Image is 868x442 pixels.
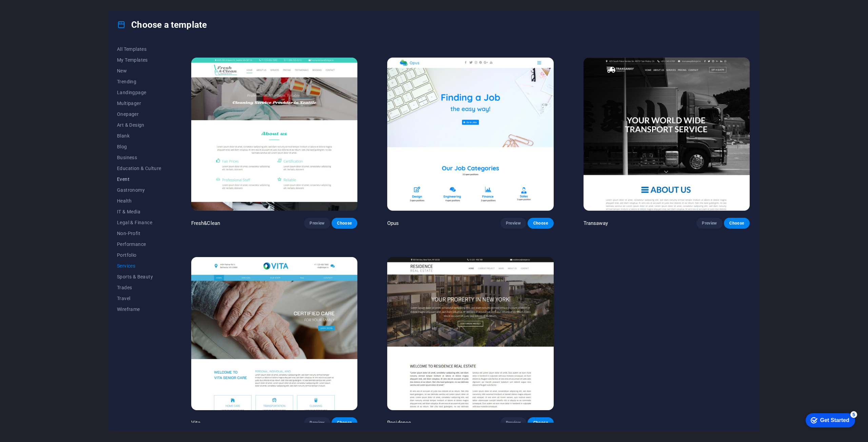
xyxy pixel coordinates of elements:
button: All Templates [117,44,161,55]
p: Opus [387,220,399,227]
p: Fresh&Clean [191,220,220,227]
button: Choose [528,417,553,428]
button: Onepager [117,109,161,120]
span: Choose [337,420,352,425]
button: Preview [696,218,722,229]
span: Preview [310,420,324,425]
span: Travel [117,296,161,301]
span: Preview [506,220,521,226]
span: Non-Profit [117,231,161,236]
button: Choose [528,218,553,229]
img: Transaway [584,58,750,211]
button: Business [117,152,161,163]
div: 5 [50,1,57,8]
button: Travel [117,293,161,304]
span: Wireframe [117,307,161,312]
span: Choose [533,220,548,226]
span: Blank [117,133,161,139]
h4: Choose a template [117,19,207,30]
img: Residence [387,257,553,410]
button: Blank [117,130,161,141]
span: My Templates [117,57,161,63]
button: Choose [332,218,357,229]
span: Blog [117,144,161,149]
p: Vita [191,419,201,426]
button: Services [117,260,161,271]
button: Wireframe [117,304,161,315]
span: Preview [310,220,324,226]
span: Health [117,198,161,204]
button: Multipager [117,98,161,109]
button: Performance [117,239,161,250]
button: Trending [117,76,161,87]
button: Preview [304,218,330,229]
button: Sports & Beauty [117,271,161,282]
span: IT & Media [117,209,161,214]
button: Trades [117,282,161,293]
button: Portfolio [117,250,161,260]
span: Legal & Finance [117,220,161,225]
button: Preview [304,417,330,428]
span: Trades [117,285,161,290]
button: Choose [332,417,357,428]
span: Event [117,176,161,182]
span: Education & Culture [117,166,161,171]
span: All Templates [117,46,161,52]
span: Choose [533,420,548,425]
button: Legal & Finance [117,217,161,228]
span: Choose [337,220,352,226]
span: Sports & Beauty [117,274,161,279]
button: IT & Media [117,206,161,217]
button: New [117,65,161,76]
button: Preview [500,417,526,428]
p: Transaway [584,220,608,227]
button: Landingpage [117,87,161,98]
span: Gastronomy [117,187,161,193]
img: Vita [191,257,357,410]
button: Blog [117,141,161,152]
span: Performance [117,241,161,247]
span: Preview [702,220,717,226]
button: Event [117,174,161,185]
div: Get Started [20,7,49,14]
button: My Templates [117,55,161,65]
button: Education & Culture [117,163,161,174]
button: Art & Design [117,120,161,130]
button: Non-Profit [117,228,161,239]
span: Trending [117,79,161,84]
span: Portfolio [117,252,161,258]
span: Business [117,155,161,160]
button: Gastronomy [117,185,161,195]
span: New [117,68,161,73]
span: Landingpage [117,90,161,95]
span: Onepager [117,111,161,117]
div: Get Started 5 items remaining, 0% complete [5,3,55,18]
span: Services [117,263,161,269]
p: Residence [387,419,411,426]
span: Preview [506,420,521,425]
span: Art & Design [117,122,161,128]
img: Fresh&Clean [191,58,357,211]
button: Preview [500,218,526,229]
button: Choose [724,218,750,229]
button: Health [117,195,161,206]
img: Opus [387,58,553,211]
span: Choose [729,220,744,226]
span: Multipager [117,101,161,106]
